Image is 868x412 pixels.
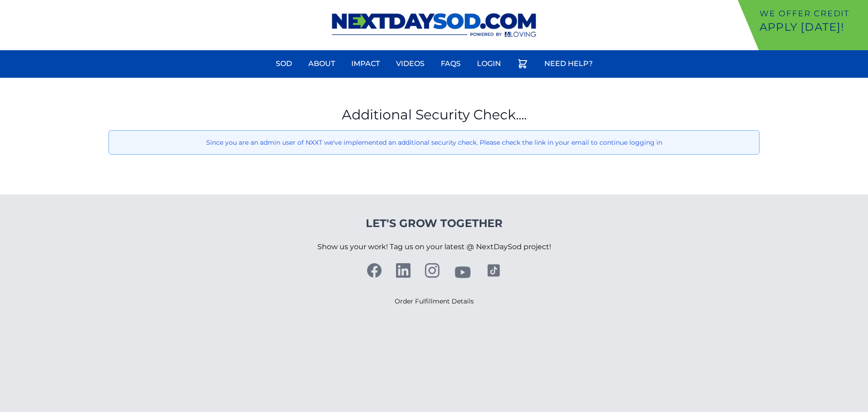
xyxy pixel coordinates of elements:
p: Since you are an admin user of NXXT we've implemented an additional security check. Please check ... [116,138,752,147]
p: We offer Credit [759,7,864,20]
a: Need Help? [539,53,598,75]
a: Sod [270,53,297,75]
h4: Let's Grow Together [317,216,551,231]
a: Login [472,53,506,75]
p: Show us your work! Tag us on your latest @ NextDaySod project! [317,231,551,263]
a: Order Fulfillment Details [395,297,474,305]
a: About [303,53,340,75]
p: Apply [DATE]! [759,20,864,34]
a: FAQs [435,53,466,75]
a: Videos [391,53,430,75]
h1: Additional Security Check.... [108,107,759,123]
a: Impact [346,53,385,75]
